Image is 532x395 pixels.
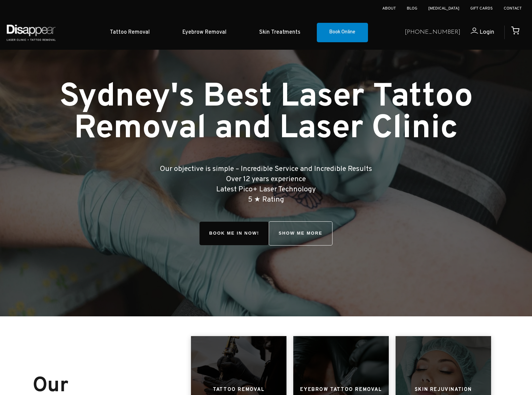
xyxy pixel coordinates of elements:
[33,82,499,145] h1: Sydney's Best Laser Tattoo Removal and Laser Clinic
[199,222,269,245] span: Book Me In!
[405,28,460,37] a: [PHONE_NUMBER]
[199,222,269,245] a: BOOK ME IN NOW!
[166,22,243,43] a: Eyebrow Removal
[269,221,332,246] a: SHOW ME MORE
[5,20,57,45] img: Disappear - Laser Clinic and Tattoo Removal Services in Sydney, Australia
[470,6,493,11] a: Gift Cards
[160,164,372,204] big: Our objective is simple – Incredible Service and Incredible Results Over 12 years experience Late...
[460,28,494,37] a: Login
[504,6,522,11] a: Contact
[382,6,396,11] a: About
[428,6,459,11] a: [MEDICAL_DATA]
[407,6,417,11] a: Blog
[93,22,166,43] a: Tattoo Removal
[243,22,317,43] a: Skin Treatments
[317,23,368,43] a: Book Online
[479,28,494,36] span: Login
